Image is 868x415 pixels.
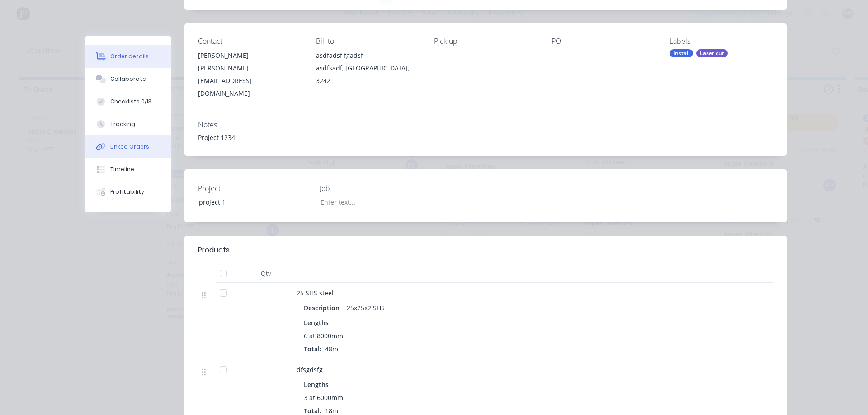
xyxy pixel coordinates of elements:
[110,165,134,173] div: Timeline
[552,37,655,46] div: PO
[85,181,171,203] button: Profitability
[85,90,171,113] button: Checklists 0/13
[85,113,171,135] button: Tracking
[192,196,305,209] div: project 1
[198,133,773,142] div: Project 1234
[85,158,171,181] button: Timeline
[304,380,329,389] span: Lengths
[198,183,311,194] label: Project
[304,301,343,314] div: Description
[198,62,302,100] div: [PERSON_NAME][EMAIL_ADDRESS][DOMAIN_NAME]
[434,37,538,46] div: Pick up
[297,289,334,297] span: 25 SHS steel
[304,406,321,415] span: Total:
[316,49,420,87] div: asdfadsf fgadsfasdfsadf, [GEOGRAPHIC_DATA], 3242
[110,120,135,128] div: Tracking
[198,49,302,100] div: [PERSON_NAME][PERSON_NAME][EMAIL_ADDRESS][DOMAIN_NAME]
[316,49,420,62] div: asdfadsf fgadsf
[304,345,321,353] span: Total:
[198,245,230,256] div: Products
[110,143,149,151] div: Linked Orders
[321,345,342,353] span: 48m
[110,75,146,83] div: Collaborate
[343,301,388,314] div: 25x25x2 SHS
[85,135,171,158] button: Linked Orders
[670,49,693,57] div: Install
[110,52,149,61] div: Order details
[670,37,773,46] div: Labels
[198,49,302,62] div: [PERSON_NAME]
[696,49,728,57] div: Laser cut
[198,121,773,129] div: Notes
[110,188,144,196] div: Profitability
[304,331,343,340] span: 6 at 8000mm
[85,68,171,90] button: Collaborate
[304,318,329,327] span: Lengths
[321,406,342,415] span: 18m
[316,62,420,87] div: asdfsadf, [GEOGRAPHIC_DATA], 3242
[239,265,293,283] div: Qty
[304,393,343,402] span: 3 at 6000mm
[297,365,323,374] span: dfsgdsfg
[110,98,151,106] div: Checklists 0/13
[316,37,420,46] div: Bill to
[198,37,302,46] div: Contact
[85,45,171,68] button: Order details
[320,183,433,194] label: Job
